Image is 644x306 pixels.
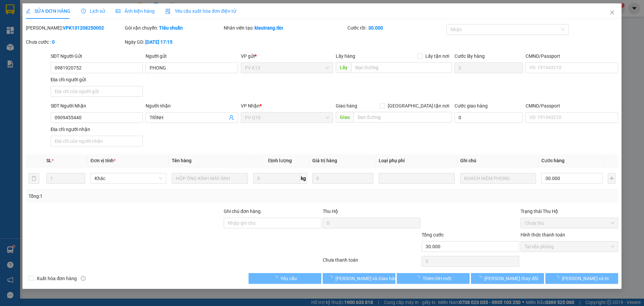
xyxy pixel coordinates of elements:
input: Cước giao hàng [454,112,523,123]
div: Trạng thái Thu Hộ [521,208,618,215]
b: kieutrang.tkn [255,25,283,31]
span: Tổng cước [422,232,444,237]
span: picture [116,9,120,13]
li: Hotline: 1900 8153 [63,25,280,33]
div: CMND/Passport [526,52,618,60]
input: Địa chỉ của người nhận [51,136,143,146]
span: Thêm ĐH mới [423,275,451,282]
span: loading [328,276,335,280]
span: Lịch sử [81,8,105,14]
span: Lấy hàng [336,53,355,59]
button: Thêm ĐH mới [397,273,470,284]
div: Địa chỉ người gửi [51,76,143,83]
span: Định lượng [268,158,292,163]
input: Dọc đường [351,62,452,73]
img: logo.jpg [8,8,42,42]
span: [PERSON_NAME] và Giao hàng [335,275,400,282]
li: [STREET_ADDRESS][PERSON_NAME]. [GEOGRAPHIC_DATA], Tỉnh [GEOGRAPHIC_DATA] [63,16,280,25]
span: PV K13 [245,63,329,73]
b: GỬI : PV Q10 [8,49,62,60]
span: Đơn vị tính [91,158,116,163]
label: Hình thức thanh toán [521,232,565,237]
button: [PERSON_NAME] và Giao hàng [323,273,395,284]
span: Lấy tận nơi [423,52,452,60]
button: plus [608,173,615,184]
label: Cước lấy hàng [454,53,485,59]
div: SĐT Người Nhận [51,102,143,110]
span: Lấy [336,62,351,73]
span: Xuất hóa đơn hàng [34,275,79,282]
span: Chưa thu [525,218,614,228]
input: Cước lấy hàng [454,62,523,73]
span: info-circle [81,276,86,281]
span: Ảnh kiện hàng [116,8,155,14]
span: Cước hàng [541,158,565,163]
label: Ghi chú đơn hàng [224,209,261,214]
span: close [609,10,615,15]
span: loading [415,276,423,280]
span: Yêu cầu xuất hóa đơn điện tử [165,8,236,14]
input: Ghi Chú [460,173,536,184]
div: Nhân viên tạo: [224,24,346,32]
span: Khác [95,173,162,183]
b: [DATE] 17:15 [145,39,172,45]
span: Giá trị hàng [312,158,337,163]
div: Người gửi [146,52,238,60]
input: Ghi chú đơn hàng [224,218,321,228]
button: delete [29,173,39,184]
b: 0 [52,39,55,45]
span: Thu Hộ [323,209,338,214]
div: Người nhận [146,102,238,110]
span: Yêu cầu [280,275,297,282]
div: Địa chỉ người nhận [51,126,143,133]
div: CMND/Passport [526,102,618,110]
input: Địa chỉ của người gửi [51,86,143,97]
div: VP gửi [241,52,333,60]
span: clock-circle [81,9,86,13]
b: Tiêu chuẩn [159,25,183,31]
div: Ngày GD: [125,38,222,46]
span: loading [477,276,484,280]
span: Tên hàng [172,158,192,163]
div: Tổng: 1 [29,192,249,200]
span: SỬA ĐƠN HÀNG [26,8,70,14]
input: Dọc đường [354,112,452,123]
th: Loại phụ phí [376,154,457,167]
button: Close [603,3,622,22]
div: Gói vận chuyển: [125,24,222,32]
b: VPK131208250002 [63,25,104,31]
span: PV Q10 [245,113,329,123]
span: loading [554,276,562,280]
span: loading [273,276,280,280]
span: [PERSON_NAME] và In [562,275,609,282]
input: VD: Bàn, Ghế [172,173,248,184]
div: SĐT Người Gửi [51,52,143,60]
span: [PERSON_NAME] thay đổi [484,275,538,282]
button: [PERSON_NAME] thay đổi [471,273,544,284]
span: SL [46,158,52,163]
button: [PERSON_NAME] và In [545,273,618,284]
span: kg [300,173,307,184]
div: Cước rồi : [347,24,445,32]
span: [GEOGRAPHIC_DATA] tận nơi [385,102,452,110]
img: icon [165,9,171,14]
b: 30.000 [368,25,383,31]
span: Tại văn phòng [525,242,614,252]
span: edit [26,9,31,13]
span: VP Nhận [241,103,260,108]
div: [PERSON_NAME]: [26,24,123,32]
span: user-add [229,115,234,120]
button: Yêu cầu [249,273,321,284]
div: Chưa thanh toán [322,256,421,268]
input: 0 [312,173,373,184]
div: Chưa cước : [26,38,123,46]
span: Giao hàng [336,103,357,108]
label: Cước giao hàng [454,103,488,108]
th: Ghi chú [458,154,539,167]
span: Giao [336,112,354,123]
